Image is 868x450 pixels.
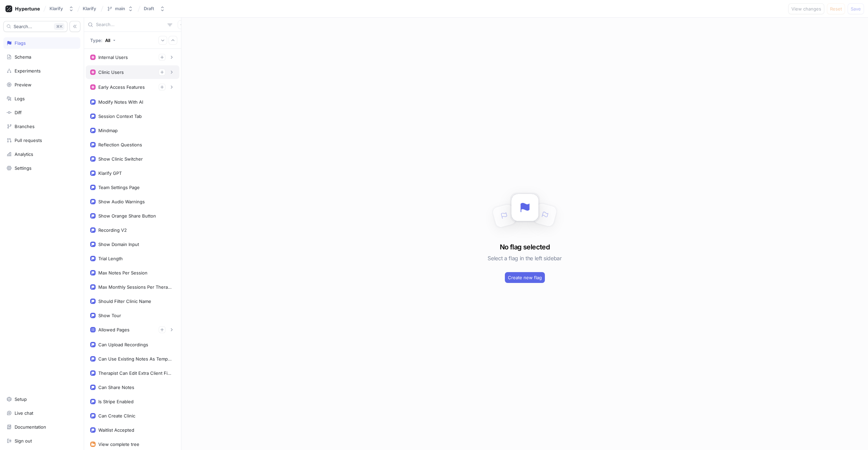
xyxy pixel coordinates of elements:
[830,7,842,11] span: Reset
[98,142,142,147] div: Reflection Questions
[98,69,124,75] div: Clinic Users
[788,3,824,14] button: View changes
[98,199,145,204] div: Show Audio Warnings
[15,165,32,171] div: Settings
[98,342,148,347] div: Can Upload Recordings
[98,185,140,190] div: Team Settings Page
[500,242,550,252] h3: No flag selected
[98,99,143,105] div: Modify Notes With AI
[144,6,154,12] div: Draft
[98,370,172,376] div: Therapist Can Edit Extra Client Fields
[158,36,167,45] button: Expand all
[98,299,151,304] div: Should Filter Clinic Name
[15,410,33,416] div: Live chat
[83,6,96,11] span: Klarify
[488,252,561,264] h5: Select a flag in the left sidebar
[50,6,63,12] div: Klarify
[3,421,80,433] a: Documentation
[15,96,25,101] div: Logs
[169,36,177,45] button: Collapse all
[98,55,128,60] div: Internal Users
[827,3,845,14] button: Reset
[98,413,135,418] div: Can Create Clinic
[47,3,77,14] button: Klarify
[15,151,33,157] div: Analytics
[105,38,110,43] div: All
[90,38,102,43] p: Type:
[98,313,121,318] div: Show Tour
[15,138,42,143] div: Pull requests
[98,170,122,176] div: Klarify GPT
[15,54,31,60] div: Schema
[88,34,118,46] button: Type: All
[15,82,32,87] div: Preview
[3,21,67,32] button: Search...K
[104,3,136,14] button: main
[15,438,32,444] div: Sign out
[848,3,864,14] button: Save
[98,242,139,247] div: Show Domain Input
[15,396,27,402] div: Setup
[54,23,64,30] div: K
[98,327,130,332] div: Allowed Pages
[98,427,134,433] div: Waitlist Accepted
[98,156,143,162] div: Show Clinic Switcher
[14,24,32,28] span: Search...
[791,7,821,11] span: View changes
[98,128,118,133] div: Mindmap
[98,213,156,219] div: Show Orange Share Button
[508,275,542,280] span: Create new flag
[115,6,125,12] div: main
[98,227,127,233] div: Recording V2
[851,7,861,11] span: Save
[141,3,168,14] button: Draft
[15,40,26,46] div: Flags
[15,68,41,74] div: Experiments
[98,385,134,390] div: Can Share Notes
[15,424,46,430] div: Documentation
[98,84,145,90] div: Early Access Features
[98,399,134,404] div: Is Stripe Enabled
[98,114,142,119] div: Session Context Tab
[98,256,123,261] div: Trial Length
[98,442,139,447] div: View complete tree
[98,356,172,362] div: Can Use Existing Notes As Template References
[98,284,172,290] div: Max Monthly Sessions Per Therapist
[15,124,35,129] div: Branches
[15,110,22,115] div: Diff
[505,272,545,283] button: Create new flag
[98,270,147,275] div: Max Notes Per Session
[96,21,165,28] input: Search...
